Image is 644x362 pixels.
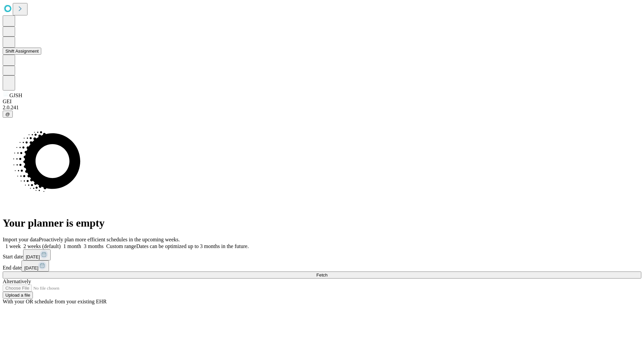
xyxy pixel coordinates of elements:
[3,292,33,299] button: Upload a file
[3,271,641,279] button: Fetch
[63,243,81,249] span: 1 month
[3,105,641,111] div: 2.0.241
[84,243,104,249] span: 3 months
[3,48,41,55] button: Shift Assignment
[21,260,49,271] button: [DATE]
[3,279,31,284] span: Alternatively
[5,112,10,117] span: @
[3,217,641,229] h1: Your planner is empty
[3,249,641,260] div: Start date
[3,237,39,242] span: Import your data
[3,260,641,271] div: End date
[23,249,51,260] button: [DATE]
[5,243,21,249] span: 1 week
[106,243,136,249] span: Custom range
[23,243,61,249] span: 2 weeks (default)
[26,254,40,259] span: [DATE]
[3,299,107,304] span: With your OR schedule from your existing EHR
[9,93,22,98] span: GJSH
[136,243,249,249] span: Dates can be optimized up to 3 months in the future.
[316,273,327,278] span: Fetch
[3,111,13,118] button: @
[24,265,38,270] span: [DATE]
[39,237,180,242] span: Proactively plan more efficient schedules in the upcoming weeks.
[3,99,641,105] div: GEI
